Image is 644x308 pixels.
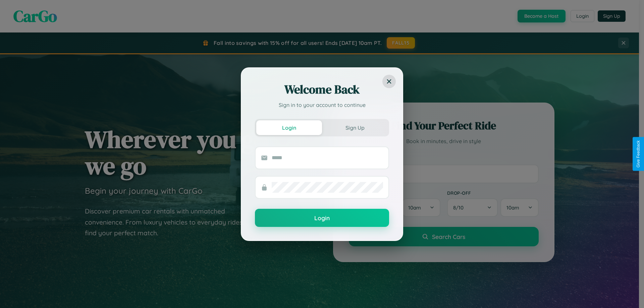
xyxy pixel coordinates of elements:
[255,101,389,109] p: Sign in to your account to continue
[322,120,388,135] button: Sign Up
[256,120,322,135] button: Login
[636,140,641,168] div: Give Feedback
[255,81,389,98] h2: Welcome Back
[255,209,389,227] button: Login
